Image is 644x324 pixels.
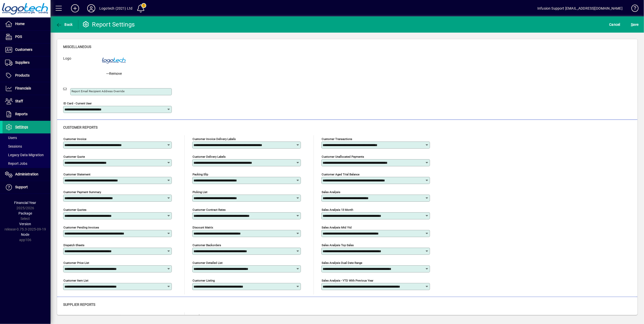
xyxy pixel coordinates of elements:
span: Financial Year [14,201,36,205]
mat-label: Dispatch sheets [63,243,84,247]
span: Financials [15,86,31,90]
mat-label: Sales analysis - YTD with previous year [322,279,373,282]
button: Cancel [608,20,622,29]
mat-label: Customer Contract Rates [193,208,226,212]
span: POS [15,35,22,39]
a: Support [3,181,51,194]
a: Sessions [3,142,51,151]
mat-label: Customer pending invoices [63,226,99,229]
mat-label: Sales analysis top sales [322,243,354,247]
a: Customers [3,43,51,56]
span: Version [19,222,31,226]
span: Report Jobs [5,161,27,166]
a: Users [3,133,51,142]
span: Settings [15,125,28,129]
mat-label: Customer Price List [63,261,89,265]
button: Add [67,4,83,13]
mat-label: Customer quote [63,155,85,158]
mat-label: Report Email Recipient Address Override [71,89,125,93]
span: Products [15,73,30,77]
span: Home [15,22,25,26]
mat-label: Customer quotes [63,208,86,212]
span: Supplier reports [63,303,95,307]
span: Miscellaneous [63,45,91,49]
span: Sessions [5,144,22,148]
mat-label: Sales analysis 13 month [322,208,353,212]
a: Administration [3,168,51,181]
span: Cancel [609,20,621,29]
mat-label: Customer Detailed List [193,261,223,265]
mat-label: Sales analysis [322,190,340,194]
mat-label: Customer Listing [193,279,215,282]
app-page-header-button: Back [51,20,78,29]
mat-label: Customer transactions [322,137,352,141]
mat-label: Customer invoice [63,137,86,141]
span: Support [15,185,28,189]
mat-label: Picking List [193,190,207,194]
span: Users [5,136,17,140]
div: Infusion Support [EMAIL_ADDRESS][DOMAIN_NAME] [537,4,623,12]
mat-label: Packing Slip [193,173,208,176]
span: Staff [15,99,23,103]
a: Report Jobs [3,159,51,168]
a: Knowledge Base [628,1,638,17]
span: Customers [15,48,32,52]
span: S [631,22,633,27]
a: Suppliers [3,56,51,69]
a: Legacy Data Migration [3,151,51,159]
span: Back [56,22,73,27]
a: POS [3,31,51,43]
span: Node [21,233,30,237]
button: Remove [104,67,124,76]
mat-label: Sales analysis mtd ytd [322,226,352,229]
mat-label: Customer delivery labels [193,155,226,158]
a: Staff [3,95,51,108]
span: Administration [15,172,38,176]
mat-label: Customer aged trial balance [322,173,360,176]
span: Suppliers [15,60,30,64]
span: Customer reports [63,125,98,129]
mat-label: ID Card - Current User [63,102,92,105]
button: Save [630,20,640,29]
mat-label: Customer Backorders [193,243,221,247]
mat-label: Customer invoice delivery labels [193,137,236,141]
mat-label: Sales analysis dual date range [322,261,362,265]
span: Package [18,211,32,215]
button: Back [55,20,74,29]
a: Home [3,18,51,30]
a: Products [3,69,51,82]
mat-label: Customer unallocated payments [322,155,364,158]
span: Reports [15,112,28,116]
mat-label: Customer Payment Summary [63,190,101,194]
mat-label: Discount Matrix [193,226,213,229]
mat-label: Customer Item List [63,279,88,282]
span: Remove [106,71,122,76]
span: ave [631,20,639,29]
div: Report Settings [82,20,135,29]
span: Legacy Data Migration [5,153,44,157]
a: Financials [3,82,51,95]
a: Reports [3,108,51,121]
mat-label: Supplier transactions [193,314,221,318]
mat-label: Customer statement [63,173,90,176]
label: Logo [59,56,98,76]
button: Profile [83,4,99,13]
div: Logotech (2021) Ltd [99,4,132,12]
